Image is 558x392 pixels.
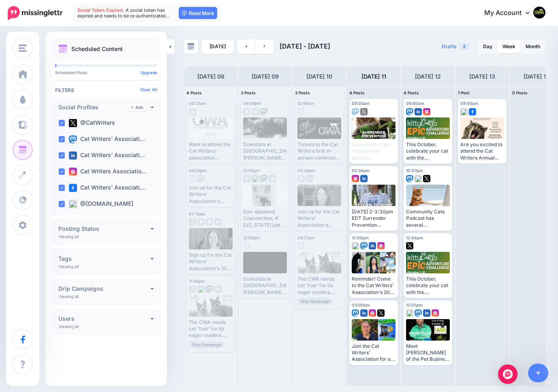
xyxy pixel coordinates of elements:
img: instagram-square.png [69,168,77,176]
img: mastodon-grey-square.png [197,175,205,182]
img: linkedin-grey-square.png [297,108,305,115]
img: twitter-square.png [406,242,413,249]
div: Meet [PERSON_NAME] of the Pet Business Disruptors podcast at the Cat Writers' Association Confere... [406,343,450,363]
div: The CWA needs cat 'fuel' for its eager readers. Reviews of cat media, programs, videos, etc in wh... [297,276,341,296]
div: Join us for the Cat Writers' Association's annual conference, [DATE]-[DATE]. Hear a workshop by [... [297,209,341,228]
img: menu.png [19,45,27,52]
a: Add [128,104,146,111]
span: 05:34pm [352,168,370,173]
img: mastodon-square.png [352,108,359,115]
div: Open Intercom Messenger [498,364,517,384]
a: Week [498,40,520,53]
span: 4 Posts [404,90,419,95]
div: Join us for the Cat Writers' Association's annual conference, [DATE]-[DATE]. Hear a workshop by [... [189,185,233,205]
span: Drip Campaign [189,341,224,348]
span: 06:08pm [243,101,261,106]
span: 12:00pm [352,235,369,240]
img: twitter-square.png [377,309,385,317]
h4: Social Profiles [58,104,128,110]
span: 3 Posts [295,90,310,95]
h4: Posting Status [58,226,150,232]
img: twitter-square.png [423,175,430,182]
div: Scientists at [GEOGRAPHIC_DATA][PERSON_NAME] and UCSF have completed the first clinical trial of ... [243,141,287,161]
img: mastodon-square.png [415,309,422,317]
img: linkedin-square.png [415,108,422,115]
p: Viewing all [58,324,79,329]
img: facebook-grey-square.png [189,285,196,293]
span: 12:49am [297,101,314,106]
label: Cat Writers' Associati… [69,135,145,143]
span: 12:05pm [243,235,260,240]
span: 12:05pm [243,168,260,173]
h4: Drip Campaigns [58,286,150,292]
img: mastodon-grey-square.png [260,108,267,115]
img: mastodon-grey-square.png [206,285,213,293]
img: instagram-square.png [352,175,359,182]
a: Read More [179,7,217,19]
div: The CWA needs cat 'fuel' for its eager readers. Reviews of cat media, programs, videos, etc in wh... [189,319,233,339]
a: Clear All [140,87,157,92]
div: Are you excited to attend the Cat Writers Annual Conference? A dazzling collection of cat creativ... [460,141,504,161]
span: 09:27pm [297,235,314,240]
h4: [DATE] 08 [197,72,224,81]
span: 2 [459,43,470,50]
span: 0 Posts [512,90,528,95]
img: instagram-grey-square.png [269,175,276,182]
div: Community Cats Podcast has several scholarships still available for the [DATE] Surrender Preventi... [406,209,450,228]
img: mastodon-grey-square.png [260,175,267,182]
img: linkedin-square.png [360,309,368,317]
h4: [DATE] 13 [469,72,495,81]
img: instagram-grey-square.png [206,218,213,226]
span: Social Token Expired. [77,7,124,13]
a: Month [521,40,545,53]
h4: Tags [58,256,150,262]
div: This October, celebrate your cat with the KittyCatGO Epic Adventure Challenge! A month-long, choo... [406,141,450,161]
h4: Users [58,316,150,322]
img: instagram-grey-square.png [189,108,196,115]
img: mastodon-square.png [406,175,413,182]
a: Day [478,40,497,53]
h4: Filters [55,87,157,93]
img: bluesky-grey-square.png [197,285,205,293]
span: 3 Posts [241,90,256,95]
img: linkedin-square.png [69,151,77,160]
div: Scientists at [GEOGRAPHIC_DATA][PERSON_NAME] & UCSF have completed the 1st clinical trial of a ne... [243,276,287,296]
label: @[DOMAIN_NAME] [69,200,133,208]
div: Reminder! Come to the Cat Writers' Association's 2025 conference in [GEOGRAPHIC_DATA], [US_STATE]... [352,276,396,296]
span: 05:34pm [297,168,315,173]
img: linkedin-grey-square.png [243,175,250,182]
label: Cat Writers' Associati… [69,184,145,192]
h4: [DATE] 10 [306,72,332,81]
img: bluesky-square.png [406,309,413,317]
span: 4 Posts [186,90,202,95]
p: Scheduled Posts [55,70,157,75]
p: Scheduled Content [71,46,123,52]
span: 12:04pm [406,235,423,240]
div: Join the Cat Writers' Association for our 2025 annual conference [DATE]-[DATE] to view a workshop... [352,343,396,363]
label: @CatWriters [69,119,115,127]
span: 06:08pm [189,168,207,173]
a: [DATE] [201,39,234,54]
img: bluesky-square.png [415,175,422,182]
img: twitter-grey-square.png [197,218,205,226]
img: linkedin-grey-square.png [252,108,259,115]
h4: [DATE] 12 [415,72,441,81]
img: instagram-square.png [369,309,376,317]
img: twitter-grey-square.png [243,242,250,249]
img: bluesky-square.png [69,200,77,208]
p: Viewing all [58,234,79,239]
img: bluesky-square.png [352,242,359,249]
span: 4 Posts [349,90,365,95]
div: Sun-splashed Coacoochee, #[US_STATE] just 10 minutes away from [GEOGRAPHIC_DATA] is coming into i... [243,209,287,228]
span: A social token has expired and needs to be re-authenticated… [77,7,170,19]
img: linkedin-square.png [369,242,376,249]
img: instagram-grey-square.png [214,285,222,293]
div: This October, celebrate your cat with the KittyCatGO Epic Adventure Challenge! A month-long, choo... [406,276,450,296]
img: facebook-square.png [69,184,77,192]
span: 09:05am [460,101,478,106]
img: linkedin-grey-square.png [214,218,222,226]
a: My Account [476,3,546,23]
label: Cat Writers' Associati… [69,151,145,160]
img: instagram-square.png [423,108,430,115]
img: instagram-grey-square.png [243,108,250,115]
